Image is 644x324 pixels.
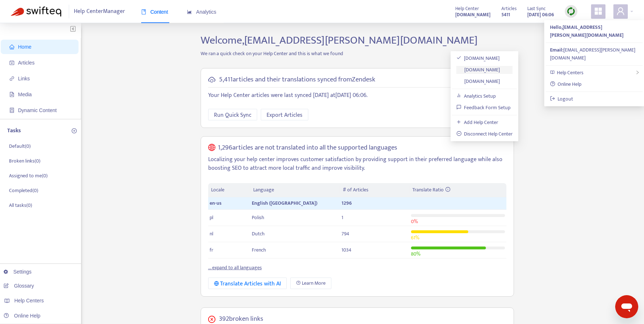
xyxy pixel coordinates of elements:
div: Translate Ratio [412,186,503,194]
span: 794 [341,230,349,238]
strong: [DATE] 06:06 [527,11,554,19]
p: Assigned to me ( 0 ) [9,172,48,179]
span: 1 [341,213,343,222]
span: Articles [18,60,35,66]
span: 0 % [411,217,418,226]
span: book [141,9,146,14]
a: [DOMAIN_NAME] [456,77,500,85]
span: Dynamic Content [18,107,57,113]
h5: 5,411 articles and their translations synced from Zendesk [219,76,375,84]
th: Locale [208,183,251,197]
button: Translate Articles with AI [208,278,287,289]
a: ... expand to all languages [208,263,262,272]
h5: 1,296 articles are not translated into all the supported languages [218,144,397,152]
span: file-image [9,92,14,97]
span: close-circle [208,316,215,323]
span: French [252,246,266,254]
span: Help Center Manager [74,5,125,18]
div: Translate Articles with AI [214,279,281,288]
iframe: Button to launch messaging window [615,295,638,318]
span: link [9,76,14,81]
span: 80 % [411,250,420,258]
span: plus-circle [72,128,77,133]
span: Analytics [187,9,216,15]
strong: 5411 [501,11,510,19]
a: Add Help Center [456,118,498,127]
a: Analytics Setup [456,92,496,100]
strong: Hello, [EMAIL_ADDRESS][PERSON_NAME][DOMAIN_NAME] [550,23,623,39]
span: Help Centers [557,68,583,77]
strong: Email: [550,46,563,54]
th: # of Articles [340,183,410,197]
span: 61 % [411,234,419,242]
span: Welcome, [EMAIL_ADDRESS][PERSON_NAME][DOMAIN_NAME] [201,31,478,49]
th: Language [250,183,340,197]
span: container [9,108,14,113]
p: Localizing your help center improves customer satisfaction by providing support in their preferre... [208,155,506,173]
span: Articles [501,5,516,13]
a: Feedback Form Setup [456,103,511,112]
span: pl [210,213,213,222]
span: fr [210,246,213,254]
span: home [9,44,14,49]
img: Swifteq [11,6,61,17]
span: Export Articles [267,111,303,120]
span: account-book [9,60,14,65]
a: Online Help [550,80,582,88]
span: en-us [210,199,222,207]
a: [DOMAIN_NAME] [456,54,500,62]
span: Run Quick Sync [214,111,251,120]
span: user [616,7,625,15]
span: global [208,144,215,152]
span: Help Center [455,5,479,13]
span: nl [210,230,213,238]
h5: 392 broken links [219,315,263,323]
a: [DOMAIN_NAME] [456,66,500,74]
span: Last Sync [527,5,546,13]
a: Logout [550,95,573,103]
img: sync.dc5367851b00ba804db3.png [567,7,576,16]
a: Learn More [290,278,331,289]
p: We ran a quick check on your Help Center and this is what we found [195,50,519,57]
a: [DOMAIN_NAME] [455,10,491,19]
span: Polish [252,213,264,222]
a: Glossary [4,283,34,289]
p: Tasks [7,127,21,135]
span: English ([GEOGRAPHIC_DATA]) [252,199,317,207]
span: 1296 [341,199,352,207]
span: Help Centers [14,298,44,303]
p: Completed ( 0 ) [9,187,38,194]
a: Online Help [4,313,40,319]
span: Links [18,76,30,81]
button: Run Quick Sync [208,109,257,120]
p: Default ( 0 ) [9,142,31,150]
p: Your Help Center articles were last synced [DATE] at [DATE] 06:06 . [208,91,506,100]
a: Settings [4,269,32,275]
span: area-chart [187,9,192,14]
a: Disconnect Help Center [456,130,513,138]
span: cloud-sync [208,76,215,83]
span: Content [141,9,168,15]
span: Dutch [252,230,265,238]
p: Broken links ( 0 ) [9,157,40,165]
span: Learn More [302,279,326,287]
strong: [DOMAIN_NAME] [455,11,491,19]
span: Media [18,92,32,97]
span: appstore [594,7,603,15]
span: right [635,70,640,75]
span: Home [18,44,31,50]
button: Export Articles [261,109,308,120]
span: 1034 [341,246,352,254]
div: [EMAIL_ADDRESS][PERSON_NAME][DOMAIN_NAME] [550,46,638,62]
p: All tasks ( 0 ) [9,201,32,209]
